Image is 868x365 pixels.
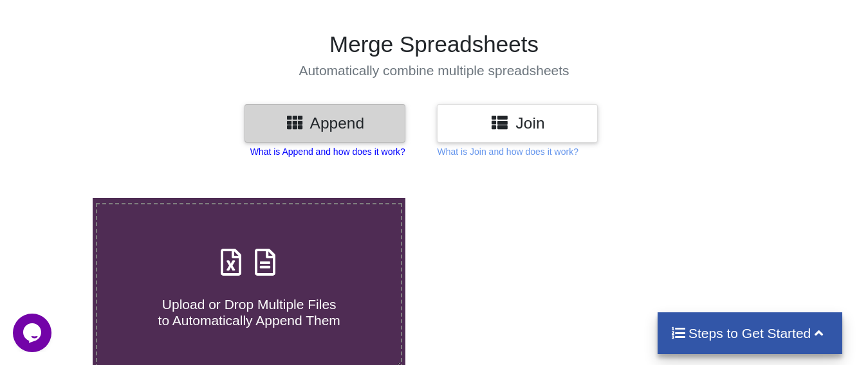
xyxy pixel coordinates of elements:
[250,145,405,158] p: What is Append and how does it work?
[670,325,829,341] h4: Steps to Get Started
[158,297,340,328] span: Upload or Drop Multiple Files to Automatically Append Them
[437,145,578,158] p: What is Join and how does it work?
[447,114,588,132] h3: Join
[13,314,54,352] iframe: chat widget
[254,114,396,132] h3: Append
